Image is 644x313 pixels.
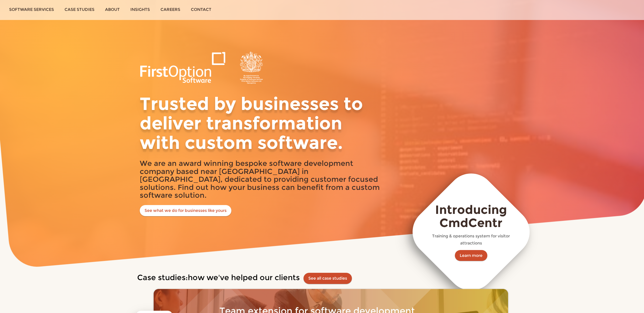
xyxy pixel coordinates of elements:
[455,250,487,261] a: Learn more
[140,205,231,216] a: See what we do for businesses like yours
[140,159,380,199] h2: We are an award winning bespoke software development company based near [GEOGRAPHIC_DATA] in [GEO...
[427,233,516,247] p: Training & operations system for visitor attractions
[308,276,347,281] a: See all case studies
[427,203,516,229] h3: Introducing CmdCentr
[140,52,266,84] img: logowarrantside.png
[188,273,300,282] span: how we've helped our clients
[140,94,380,153] h1: Trusted by businesses to deliver transformation with custom software.
[137,273,188,282] span: Case studies:
[304,273,352,284] button: See all case studies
